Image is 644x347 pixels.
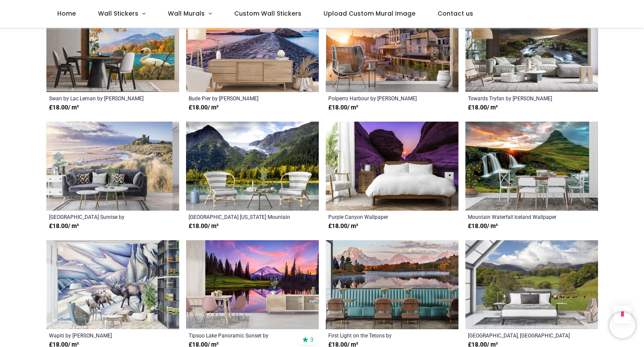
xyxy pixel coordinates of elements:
img: Bude Pier Wall Mural by Gary Holpin [186,3,319,93]
a: Wapiti by [PERSON_NAME] [49,332,151,339]
a: Tipsoo Lake Panoramic Sunset by [PERSON_NAME] Gallery [189,332,291,339]
a: Polperro Harbour by [PERSON_NAME] [328,95,430,102]
img: Tipsoo Lake Panoramic Sunset Wall Mural by Jaynes Gallery - Danita Delimont [186,240,319,329]
strong: £ 18.00 / m² [49,103,79,112]
strong: £ 18.00 / m² [328,222,358,231]
img: Mountain Waterfall Iceland Wall Mural Wallpaper [465,122,598,211]
img: Polperro Harbour Wall Mural by Andrew Roland [326,3,458,93]
img: Bamburgh Castle Sunrise Wall Mural by Francis Taylor [46,122,179,211]
strong: £ 18.00 / m² [328,103,358,112]
span: Wall Stickers [98,9,138,18]
span: Wall Murals [168,9,205,18]
img: Anchorage State Park Alaska Mountain Wall Mural Wallpaper [186,122,319,211]
a: [GEOGRAPHIC_DATA], [GEOGRAPHIC_DATA] by [PERSON_NAME] [468,332,570,339]
span: Home [57,9,76,18]
a: Bude Pier by [PERSON_NAME] [189,95,291,102]
img: Towards Tryfan Wall Mural by Andrew Ray [465,3,598,93]
span: 3 [310,336,314,344]
a: Towards Tryfan by [PERSON_NAME] [468,95,570,102]
span: Custom Wall Stickers [234,9,301,18]
strong: £ 18.00 / m² [468,222,498,231]
a: Mountain Waterfall Iceland Wallpaper [468,213,570,220]
iframe: Brevo live chat [609,312,635,338]
a: Purple Canyon Wallpaper [328,213,430,220]
strong: £ 18.00 / m² [189,103,219,112]
span: Contact us [438,9,473,18]
span: Upload Custom Mural Image [324,9,415,18]
strong: £ 18.00 / m² [468,103,498,112]
img: Wapiti Wall Mural by Jody Bergsma [46,240,179,329]
a: [GEOGRAPHIC_DATA] [US_STATE] Mountain Wallpaper [189,213,291,220]
img: First Light on the Tetons Wall Mural by Leda Robertson [326,240,458,329]
a: [GEOGRAPHIC_DATA] Sunrise by [PERSON_NAME] [49,213,151,220]
strong: £ 18.00 / m² [189,222,219,231]
a: First Light on the Tetons by [PERSON_NAME] [328,332,430,339]
img: Swan by Lac Leman Wall Mural by Chris Vest [46,3,179,93]
a: Swan by Lac Leman by [PERSON_NAME] [49,95,151,102]
img: Purple Canyon Wall Mural Wallpaper [326,122,458,211]
strong: £ 18.00 / m² [49,222,79,231]
img: Loughrigg Tarn, Lake District Wall Mural by Andrew Roland [465,240,598,329]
